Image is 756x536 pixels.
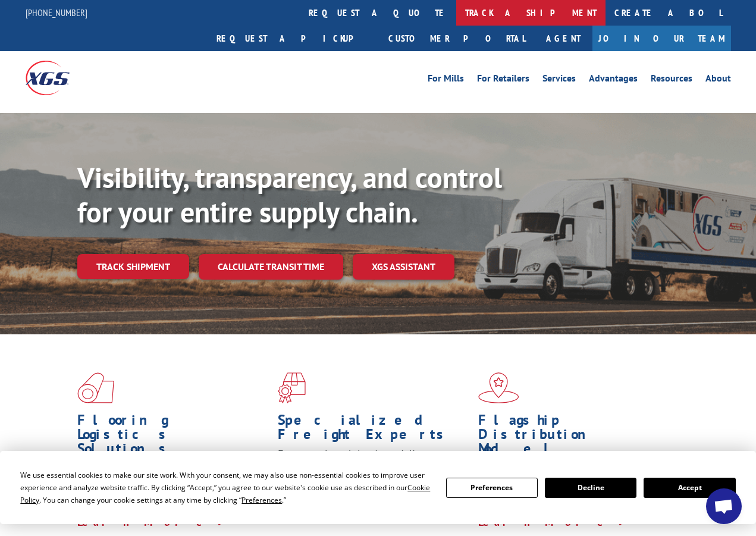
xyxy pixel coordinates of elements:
div: We use essential cookies to make our site work. With your consent, we may also use non-essential ... [20,469,431,506]
a: For Retailers [477,74,529,87]
a: XGS ASSISTANT [353,254,454,280]
h1: Flooring Logistics Solutions [77,413,269,462]
h1: Flagship Distribution Model [478,413,670,462]
button: Preferences [446,478,538,498]
span: Preferences [241,495,282,505]
img: xgs-icon-flagship-distribution-model-red [478,372,519,403]
img: xgs-icon-total-supply-chain-intelligence-red [77,372,114,403]
a: Services [542,74,576,87]
a: [PHONE_NUMBER] [26,7,87,18]
a: Track shipment [77,254,189,279]
p: From overlength loads to delicate cargo, our experienced staff knows the best way to move your fr... [278,447,469,500]
b: Visibility, transparency, and control for your entire supply chain. [77,159,502,230]
h1: Specialized Freight Experts [278,413,469,447]
a: About [705,74,731,87]
a: Request a pickup [208,26,379,51]
a: Learn More > [77,515,225,529]
a: Resources [651,74,692,87]
div: Open chat [706,488,742,524]
a: Customer Portal [379,26,534,51]
img: xgs-icon-focused-on-flooring-red [278,372,306,403]
button: Accept [644,478,735,498]
a: Advantages [589,74,638,87]
button: Decline [545,478,636,498]
a: Agent [534,26,592,51]
a: Calculate transit time [199,254,343,280]
a: For Mills [428,74,464,87]
a: Learn More > [478,515,626,529]
a: Join Our Team [592,26,731,51]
